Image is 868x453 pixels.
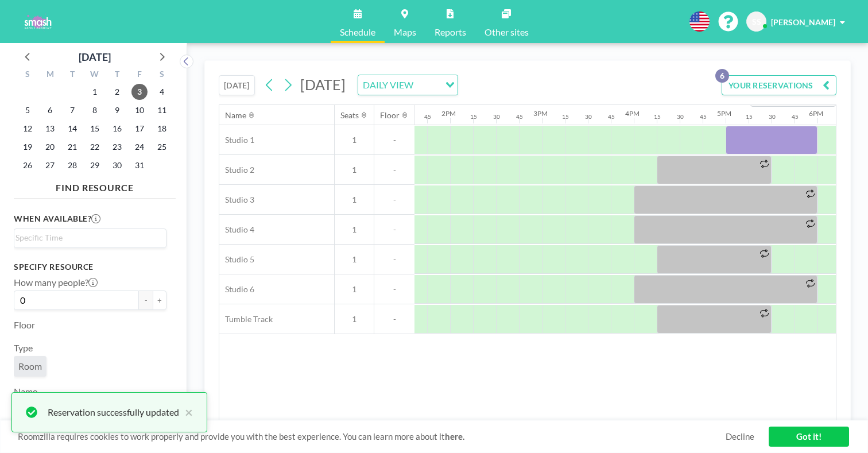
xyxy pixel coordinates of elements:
[809,109,823,118] div: 6PM
[358,75,458,95] div: Search for option
[154,139,170,155] span: Saturday, October 25, 2025
[219,75,255,95] button: [DATE]
[153,291,166,310] button: +
[374,165,414,175] span: -
[128,68,150,83] div: F
[335,165,374,175] span: 1
[131,102,148,118] span: Friday, October 10, 2025
[39,68,61,83] div: M
[219,284,254,295] span: Studio 6
[374,195,414,205] span: -
[374,224,414,235] span: -
[219,224,254,235] span: Studio 4
[424,113,431,121] div: 45
[87,139,103,155] span: Wednesday, October 22, 2025
[746,113,753,121] div: 15
[20,121,36,137] span: Sunday, October 12, 2025
[64,121,80,137] span: Tuesday, October 14, 2025
[84,68,106,83] div: W
[485,28,529,37] span: Other sites
[109,121,125,137] span: Thursday, October 16, 2025
[562,113,569,121] div: 15
[18,431,726,442] span: Roomzilla requires cookies to work properly and provide you with the best experience. You can lea...
[585,113,592,121] div: 30
[374,254,414,265] span: -
[771,17,835,27] span: [PERSON_NAME]
[470,113,477,121] div: 15
[154,102,170,118] span: Saturday, October 11, 2025
[131,84,148,100] span: Friday, October 3, 2025
[533,109,548,118] div: 3PM
[20,102,36,118] span: Sunday, October 5, 2025
[219,195,254,205] span: Studio 3
[769,113,776,121] div: 30
[516,113,523,121] div: 45
[87,102,103,118] span: Wednesday, October 8, 2025
[17,68,39,83] div: S
[18,361,42,372] span: Room
[715,69,729,83] p: 6
[417,78,439,92] input: Search for option
[109,84,125,100] span: Thursday, October 2, 2025
[14,177,176,193] h4: FIND RESOURCE
[654,113,661,121] div: 15
[625,109,640,118] div: 4PM
[717,109,731,118] div: 5PM
[87,84,103,100] span: Wednesday, October 1, 2025
[340,110,359,121] div: Seats
[335,284,374,295] span: 1
[64,102,80,118] span: Tuesday, October 7, 2025
[131,139,148,155] span: Friday, October 24, 2025
[42,157,58,173] span: Monday, October 27, 2025
[18,10,57,33] img: organization-logo
[154,121,170,137] span: Saturday, October 18, 2025
[14,386,37,397] label: Name
[374,314,414,324] span: -
[722,75,836,95] button: YOUR RESERVATIONS6
[219,135,254,145] span: Studio 1
[64,157,80,173] span: Tuesday, October 28, 2025
[340,28,375,37] span: Schedule
[42,102,58,118] span: Monday, October 6, 2025
[61,68,84,83] div: T
[769,427,849,447] a: Got it!
[445,431,464,442] a: here.
[131,121,148,137] span: Friday, October 17, 2025
[335,224,374,235] span: 1
[792,113,799,121] div: 45
[300,76,346,93] span: [DATE]
[42,121,58,137] span: Monday, October 13, 2025
[225,110,246,121] div: Name
[42,139,58,155] span: Monday, October 20, 2025
[14,342,33,354] label: Type
[139,291,153,310] button: -
[726,431,754,442] a: Decline
[335,195,374,205] span: 1
[87,121,103,137] span: Wednesday, October 15, 2025
[87,157,103,173] span: Wednesday, October 29, 2025
[14,262,166,272] h3: Specify resource
[109,139,125,155] span: Thursday, October 23, 2025
[154,84,170,100] span: Saturday, October 4, 2025
[380,110,400,121] div: Floor
[150,68,173,83] div: S
[131,157,148,173] span: Friday, October 31, 2025
[14,277,98,288] label: How many people?
[335,135,374,145] span: 1
[79,49,111,65] div: [DATE]
[109,157,125,173] span: Thursday, October 30, 2025
[219,165,254,175] span: Studio 2
[20,139,36,155] span: Sunday, October 19, 2025
[335,314,374,324] span: 1
[14,319,35,331] label: Floor
[441,109,456,118] div: 2PM
[48,405,179,419] div: Reservation successfully updated
[219,254,254,265] span: Studio 5
[64,139,80,155] span: Tuesday, October 21, 2025
[361,78,416,92] span: DAILY VIEW
[335,254,374,265] span: 1
[109,102,125,118] span: Thursday, October 9, 2025
[106,68,128,83] div: T
[435,28,466,37] span: Reports
[374,284,414,295] span: -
